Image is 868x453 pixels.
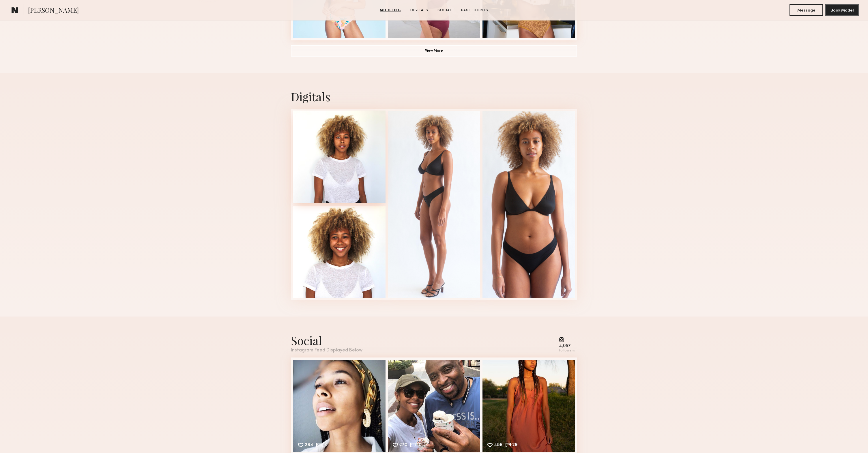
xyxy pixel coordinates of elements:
a: Modeling [377,8,403,13]
div: 284 [305,443,313,448]
button: Message [790,4,823,16]
div: Instagram Feed Displayed Below [291,348,362,353]
div: 10 [417,443,422,448]
button: Book Model [825,4,859,16]
button: View More [291,45,577,57]
div: 270 [399,443,407,448]
div: followers [559,349,575,353]
div: 13 [323,443,327,448]
div: 29 [512,443,518,448]
div: 456 [494,443,503,448]
div: Digitals [291,89,577,104]
a: Social [435,8,454,13]
a: Past Clients [459,8,491,13]
a: Book Model [825,8,859,12]
a: Digitals [408,8,431,13]
span: [PERSON_NAME] [28,6,79,16]
div: Social [291,333,362,348]
div: 4,057 [559,344,575,348]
